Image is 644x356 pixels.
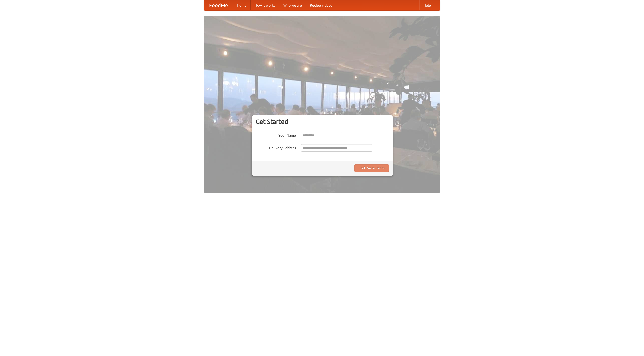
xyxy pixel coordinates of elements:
a: Who we are [279,0,306,10]
label: Delivery Address [256,144,296,150]
a: FoodMe [204,0,233,10]
a: How it works [251,0,279,10]
h3: Get Started [256,118,389,125]
button: Find Restaurants! [354,164,389,172]
a: Help [419,0,435,10]
label: Your Name [256,132,296,138]
a: Recipe videos [306,0,336,10]
a: Home [233,0,251,10]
